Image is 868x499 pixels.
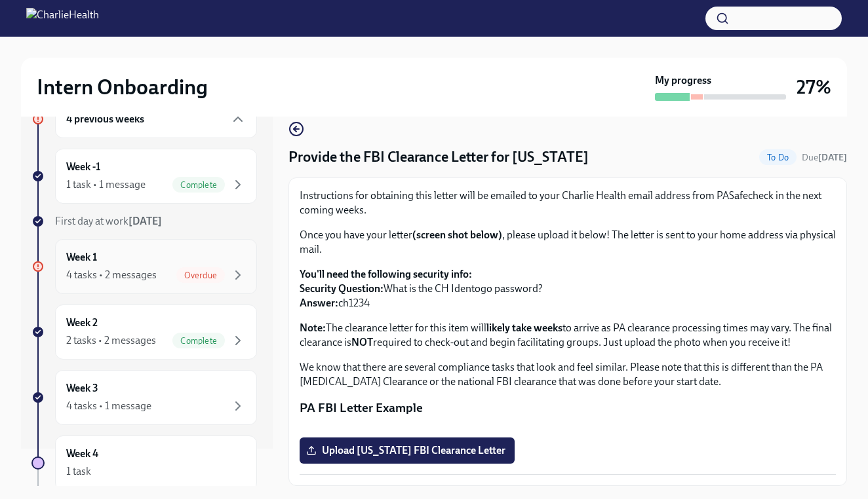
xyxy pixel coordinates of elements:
strong: Answer: [300,297,338,309]
h2: Intern Onboarding [37,74,208,100]
h6: Week 3 [66,381,98,396]
span: To Do [759,153,797,162]
p: The clearance letter for this item will to arrive as PA clearance processing times may vary. The ... [300,321,836,350]
p: What is the CH Identogo password? ch1234 [300,267,836,310]
span: October 21st, 2025 09:00 [802,151,847,164]
div: 4 tasks • 2 messages [66,268,157,282]
a: Week 14 tasks • 2 messagesOverdue [31,239,257,294]
h4: Provide the FBI Clearance Letter for [US_STATE] [288,147,589,167]
span: First day at work [55,215,162,227]
label: Upload [US_STATE] FBI Clearance Letter [300,437,515,464]
span: Due [802,152,847,163]
div: 4 previous weeks [55,100,257,138]
strong: (screen shot below) [412,229,502,241]
strong: likely take weeks [486,322,562,334]
h6: Week 4 [66,447,98,461]
h6: Week 2 [66,316,98,330]
h3: 27% [797,75,831,99]
span: Complete [172,180,225,190]
p: We know that there are several compliance tasks that look and feel similar. Please note that this... [300,360,836,389]
a: Week -11 task • 1 messageComplete [31,149,257,204]
strong: My progress [655,73,711,88]
strong: You'll need the following security info: [300,268,472,280]
strong: NOT [351,336,373,348]
span: Complete [172,336,225,346]
span: Overdue [176,270,225,280]
h6: Week 1 [66,250,97,265]
strong: Note: [300,322,326,334]
img: CharlieHealth [26,8,99,29]
div: 1 task • 1 message [66,177,146,192]
p: Instructions for obtaining this letter will be emailed to your Charlie Health email address from ... [300,189,836,217]
span: Upload [US_STATE] FBI Clearance Letter [309,444,505,457]
div: 1 task [66,464,91,479]
strong: [DATE] [128,215,162,227]
p: PA FBI Letter Example [300,399,836,416]
div: 2 tasks • 2 messages [66,333,156,348]
strong: Security Question: [300,282,384,295]
a: First day at work[DATE] [31,214,257,229]
p: Once you have your letter , please upload it below! The letter is sent to your home address via p... [300,228,836,257]
div: 4 tasks • 1 message [66,399,151,413]
a: Week 41 task [31,435,257,490]
a: Week 34 tasks • 1 message [31,370,257,425]
h6: 4 previous weeks [66,112,144,126]
strong: [DATE] [818,152,847,163]
a: Week 22 tasks • 2 messagesComplete [31,305,257,360]
h6: Week -1 [66,160,100,174]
